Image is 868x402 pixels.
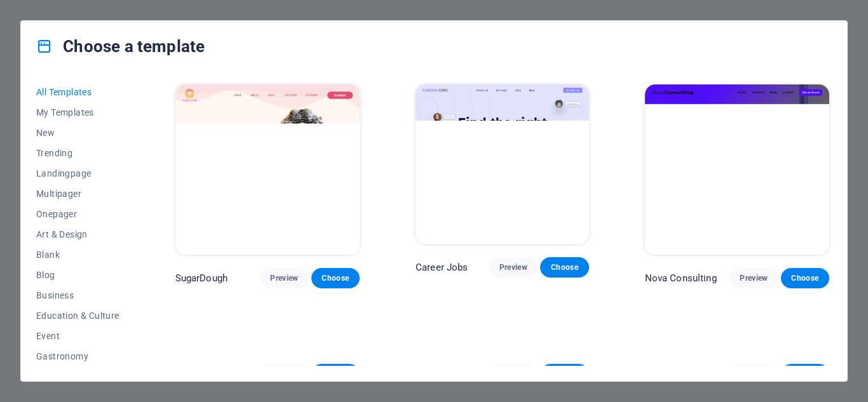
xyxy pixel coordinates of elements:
button: Blank [36,245,119,265]
p: SugarDough [175,272,227,285]
button: Choose [540,257,588,278]
p: Career Jobs [416,261,468,274]
img: Nova Consulting [645,84,829,255]
button: All Templates [36,82,119,102]
span: Gastronomy [36,351,119,361]
span: Choose [322,273,349,283]
p: Nova Consulting [645,272,717,285]
button: Business [36,285,119,305]
span: Blog [36,270,119,280]
span: Business [36,290,119,300]
span: Art & Design [36,229,119,239]
span: Choose [550,262,578,272]
button: Blog [36,265,119,285]
span: Preview [270,273,298,283]
h4: Choose a template [36,36,205,57]
span: Trending [36,148,119,158]
button: Education & Culture [36,305,119,326]
span: Choose [791,273,819,283]
button: Gastronomy [36,346,119,366]
button: Landingpage [36,163,119,184]
button: Preview [729,268,778,288]
button: New [36,123,119,143]
span: Blank [36,250,119,260]
button: Trending [36,143,119,163]
button: Onepager [36,204,119,224]
button: Art & Design [36,224,119,245]
button: Event [36,326,119,346]
button: Preview [489,257,538,278]
span: All Templates [36,87,119,97]
span: Multipager [36,189,119,199]
span: Landingpage [36,168,119,178]
img: SugarDough [175,84,360,255]
span: Onepager [36,209,119,219]
span: Event [36,331,119,341]
span: My Templates [36,107,119,117]
button: My Templates [36,102,119,123]
button: Choose [311,268,360,288]
button: Choose [781,268,829,288]
img: Career Jobs [416,84,589,244]
span: Preview [499,262,527,272]
span: Education & Culture [36,311,119,321]
span: Preview [740,273,768,283]
span: New [36,128,119,138]
button: Preview [260,268,308,288]
button: Multipager [36,184,119,204]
